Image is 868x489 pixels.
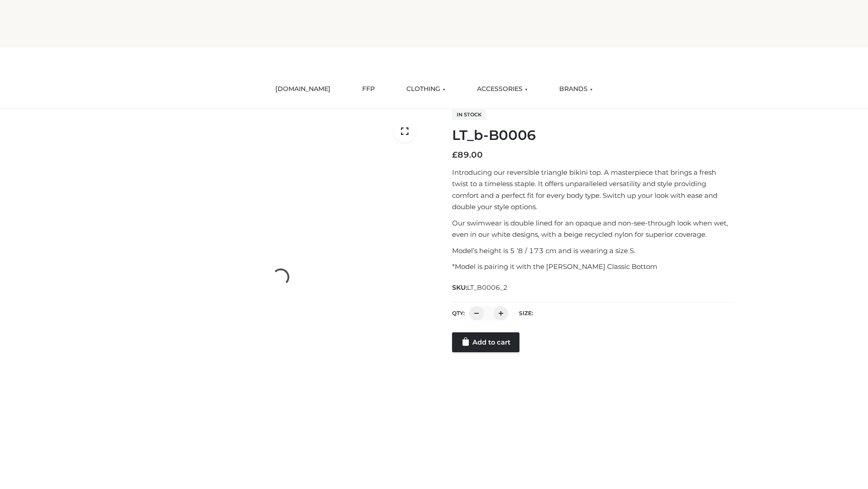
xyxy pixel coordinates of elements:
p: *Model is pairing it with the [PERSON_NAME] Classic Bottom [452,261,734,273]
a: [DOMAIN_NAME] [269,79,337,99]
label: QTY: [452,310,465,316]
bdi: 89.00 [452,150,483,160]
label: Size: [519,310,533,316]
p: Introducing our reversible triangle bikini top. A masterpiece that brings a fresh twist to a time... [452,167,734,213]
p: Model’s height is 5 ‘8 / 173 cm and is wearing a size S. [452,245,734,257]
span: SKU: [452,282,509,293]
a: FFP [355,79,382,99]
p: Our swimwear is double lined for an opaque and non-see-through look when wet, even in our white d... [452,217,734,240]
span: £ [452,150,458,160]
a: ACCESSORIES [470,79,534,99]
span: In stock [452,109,486,120]
span: LT_B0006_2 [467,283,508,292]
h1: LT_b-B0006 [452,127,734,144]
a: CLOTHING [400,79,452,99]
a: Add to cart [452,332,519,352]
a: BRANDS [552,79,599,99]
